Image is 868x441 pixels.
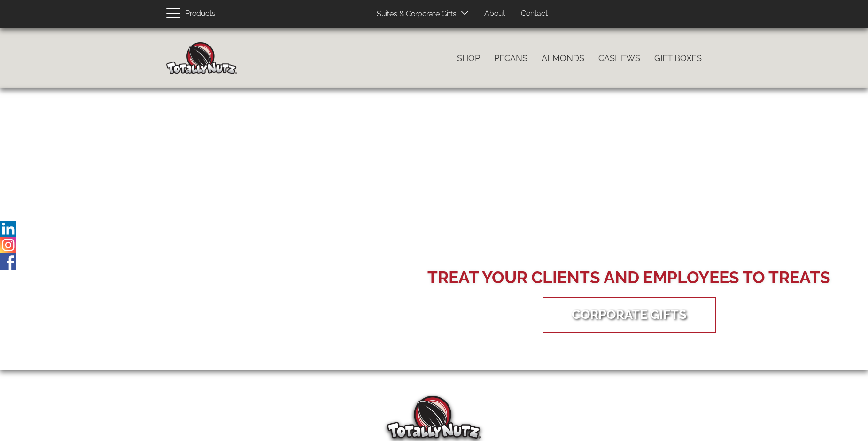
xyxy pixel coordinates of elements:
[166,42,237,74] img: Home
[387,396,481,439] img: Totally Nutz Logo
[427,266,830,289] div: Treat your Clients and Employees to Treats
[450,48,487,68] a: Shop
[370,5,459,23] a: Suites & Corporate Gifts
[185,7,216,21] span: Products
[477,5,512,23] a: About
[647,48,709,68] a: Gift Boxes
[535,48,591,68] a: Almonds
[487,48,535,68] a: Pecans
[591,48,647,68] a: Cashews
[514,5,555,23] a: Contact
[558,300,701,329] a: Corporate Gifts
